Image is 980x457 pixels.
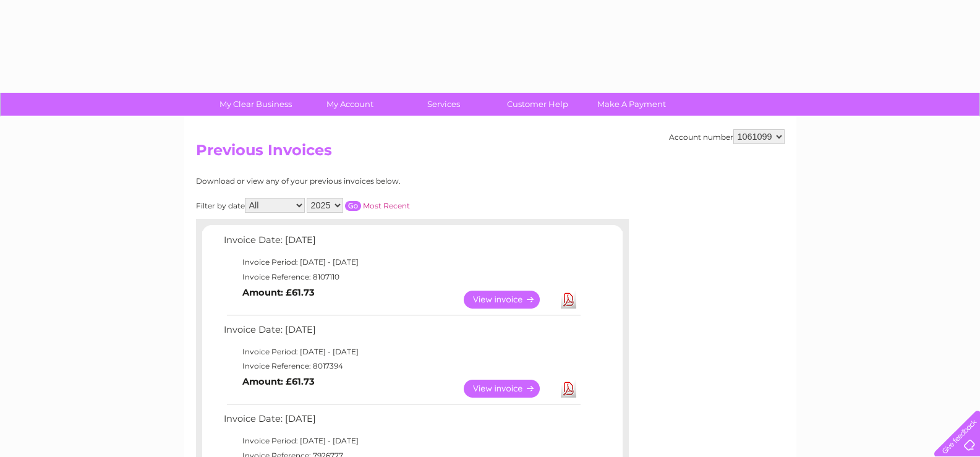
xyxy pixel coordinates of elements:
a: Download [561,380,576,398]
td: Invoice Period: [DATE] - [DATE] [221,344,582,359]
td: Invoice Period: [DATE] - [DATE] [221,255,582,270]
h2: Previous Invoices [196,142,785,165]
td: Invoice Date: [DATE] [221,322,582,344]
a: View [464,380,555,398]
div: Account number [669,129,785,144]
td: Invoice Date: [DATE] [221,232,582,255]
a: My Clear Business [205,93,307,116]
a: View [464,291,555,309]
a: Most Recent [363,201,410,210]
a: Download [561,291,576,309]
td: Invoice Period: [DATE] - [DATE] [221,434,582,448]
td: Invoice Reference: 8107110 [221,270,582,284]
a: Services [393,93,495,116]
b: Amount: £61.73 [242,376,315,387]
td: Invoice Date: [DATE] [221,411,582,434]
div: Filter by date [196,198,521,213]
td: Invoice Reference: 8017394 [221,359,582,374]
b: Amount: £61.73 [242,287,315,298]
a: Customer Help [487,93,589,116]
a: Make A Payment [581,93,683,116]
a: My Account [299,93,401,116]
div: Download or view any of your previous invoices below. [196,177,521,186]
